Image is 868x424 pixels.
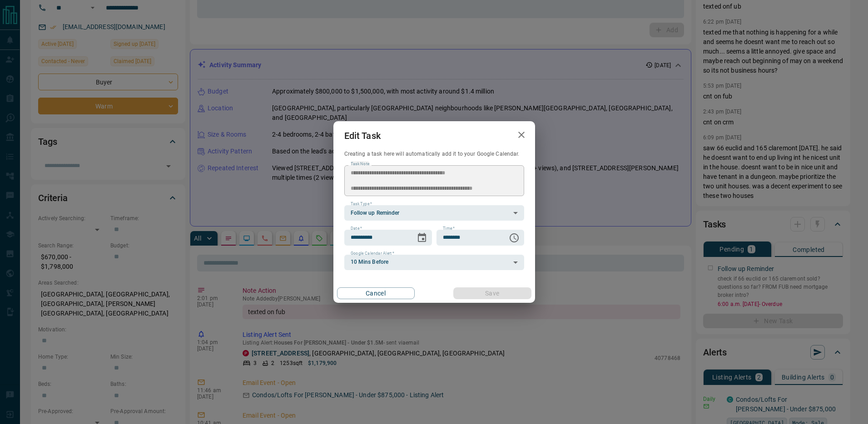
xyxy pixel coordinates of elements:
div: 10 Mins Before [344,255,524,270]
h2: Edit Task [333,121,392,150]
p: Creating a task here will automatically add it to your Google Calendar. [344,150,524,158]
button: Cancel [337,287,415,299]
label: Google Calendar Alert [351,251,394,256]
label: Time [443,226,455,232]
label: Task Type [351,201,372,207]
label: Task Note [351,161,369,167]
label: Date [351,226,362,232]
button: Choose date, selected date is Dec 11, 2025 [413,229,431,247]
div: Follow up Reminder [344,205,524,221]
button: Choose time, selected time is 6:00 AM [505,229,523,247]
